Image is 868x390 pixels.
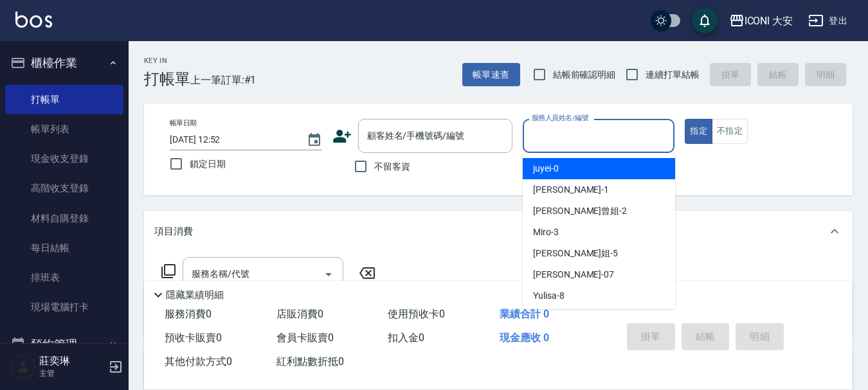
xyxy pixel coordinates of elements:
[724,8,799,34] button: ICONI 大安
[646,68,700,82] span: 連續打單結帳
[276,355,344,368] span: 紅利點數折抵 0
[553,68,616,82] span: 結帳前確認明細
[5,263,123,292] a: 排班表
[533,226,559,239] span: Miro -3
[5,46,123,80] button: 櫃檯作業
[388,308,445,320] span: 使用預收卡 0
[166,288,224,302] p: 隱藏業績明細
[685,119,712,144] button: 指定
[5,204,123,233] a: 材料自購登錄
[15,12,52,28] img: Logo
[712,119,748,144] button: 不指定
[5,292,123,322] a: 現場電腦打卡
[5,328,123,361] button: 預約管理
[533,162,559,175] span: juyei -0
[533,289,565,303] span: Yulisa -8
[39,355,105,368] h5: 莊奕琳
[388,332,424,344] span: 扣入金 0
[462,63,520,87] button: 帳單速查
[5,114,123,144] a: 帳單列表
[374,160,410,173] span: 不留客資
[276,308,323,320] span: 店販消費 0
[144,211,853,252] div: 項目消費
[500,308,549,320] span: 業績合計 0
[39,368,105,379] p: 主管
[10,354,36,380] img: Person
[144,70,190,88] h3: 打帳單
[165,355,232,368] span: 其他付款方式 0
[170,118,197,128] label: 帳單日期
[5,144,123,173] a: 現金收支登錄
[745,13,793,29] div: ICONI 大安
[533,183,609,197] span: [PERSON_NAME] -1
[170,129,294,150] input: YYYY/MM/DD hh:mm
[5,233,123,263] a: 每日結帳
[500,332,549,344] span: 現金應收 0
[533,204,627,218] span: [PERSON_NAME]曾姐 -2
[692,8,718,33] button: save
[5,85,123,114] a: 打帳單
[154,225,193,238] p: 項目消費
[276,332,334,344] span: 會員卡販賣 0
[190,72,257,88] span: 上一筆訂單:#1
[803,9,853,33] button: 登出
[190,157,226,171] span: 鎖定日期
[299,125,330,155] button: Choose date, selected date is 2025-09-16
[5,173,123,203] a: 高階收支登錄
[165,332,222,344] span: 預收卡販賣 0
[533,268,614,281] span: [PERSON_NAME] -07
[165,308,212,320] span: 服務消費 0
[532,113,588,123] label: 服務人員姓名/編號
[144,57,190,65] h2: Key In
[318,264,339,285] button: Open
[533,247,618,260] span: [PERSON_NAME]姐 -5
